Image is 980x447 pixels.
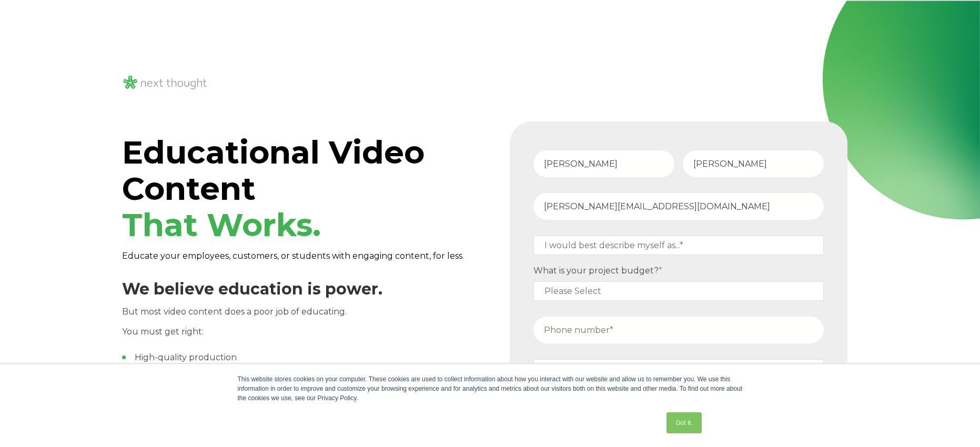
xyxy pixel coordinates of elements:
p: But most video content does a poor job of educating. [122,305,481,319]
span: Educational Video Content [122,133,425,244]
h3: We believe education is power. [122,280,481,299]
li: High-quality production [122,351,481,364]
span: That Works. [122,206,321,244]
span: Educate your employees, customers, or students with engaging content, for less. [122,251,464,261]
input: Email Address* [533,193,824,220]
p: You must get right: [122,325,481,339]
input: Phone number* [533,317,824,343]
img: NT_Logo_LightMode [122,74,208,92]
div: This website stores cookies on your computer. These cookies are used to collect information about... [238,374,743,403]
input: First Name* [533,150,674,177]
span: What is your project budget? [533,266,659,276]
input: Last Name* [683,150,824,177]
a: Got it. [666,412,701,433]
